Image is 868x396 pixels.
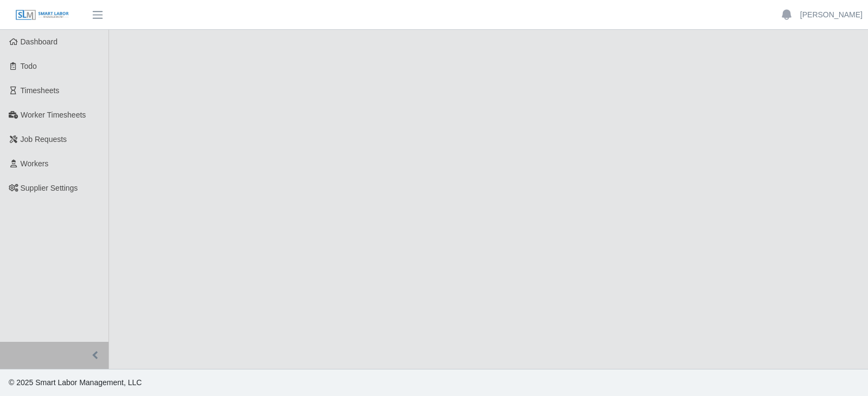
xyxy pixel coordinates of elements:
a: [PERSON_NAME] [800,9,863,21]
span: © 2025 Smart Labor Management, LLC [9,378,142,387]
span: Dashboard [21,37,58,46]
span: Timesheets [21,86,60,95]
img: SLM Logo [15,9,69,21]
span: Todo [21,62,37,70]
span: Job Requests [21,135,67,144]
span: Workers [21,159,49,168]
span: Supplier Settings [21,184,78,192]
span: Worker Timesheets [21,111,86,119]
